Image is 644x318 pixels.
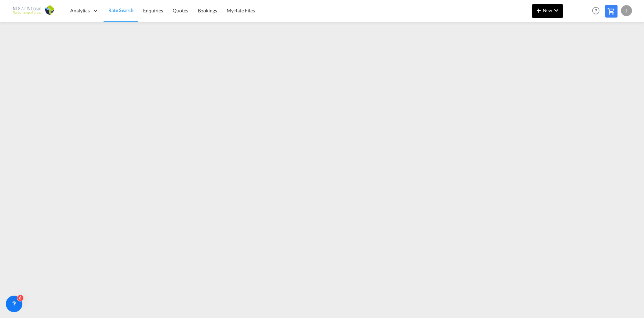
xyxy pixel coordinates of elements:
div: J [621,5,632,16]
span: Help [590,5,602,17]
span: Enquiries [143,8,163,13]
md-icon: icon-chevron-down [552,6,560,14]
md-icon: icon-plus 400-fg [535,6,543,14]
span: My Rate Files [227,8,255,13]
span: New [535,8,560,13]
div: Help [590,5,605,17]
button: icon-plus 400-fgNewicon-chevron-down [532,4,563,18]
span: Bookings [198,8,217,13]
img: e656f910b01211ecad38b5b032e214e6.png [10,3,57,19]
span: Rate Search [108,7,133,13]
span: Analytics [70,7,90,14]
span: Quotes [173,8,188,13]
